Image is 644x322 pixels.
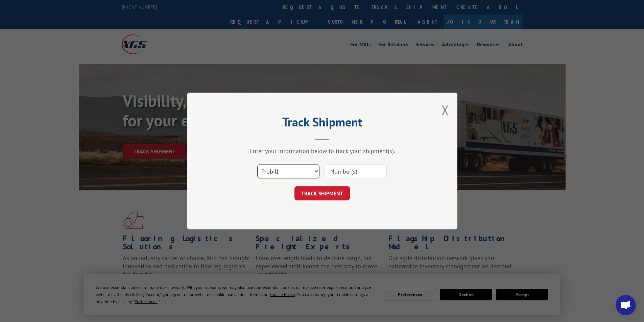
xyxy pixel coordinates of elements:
div: Open chat [616,295,636,315]
button: Close modal [442,101,449,119]
button: TRACK SHIPMENT [294,186,350,200]
h2: Track Shipment [221,117,424,130]
input: Number(s) [325,164,387,178]
div: Enter your information below to track your shipment(s). [221,147,424,155]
